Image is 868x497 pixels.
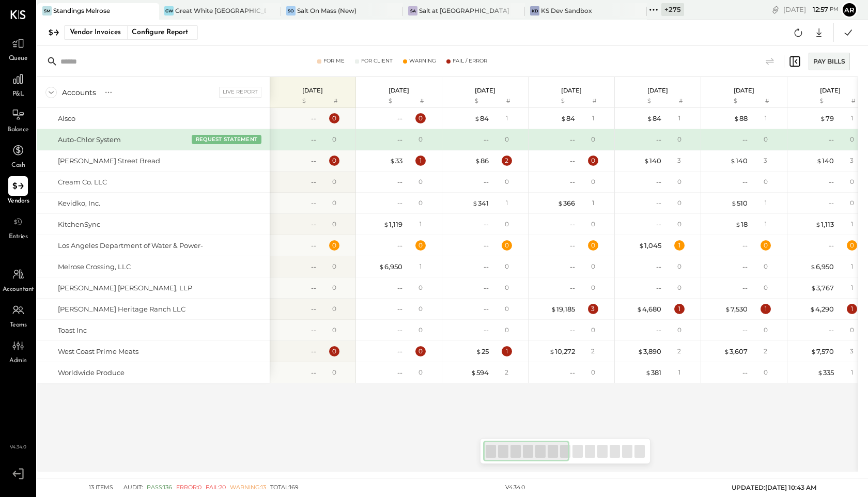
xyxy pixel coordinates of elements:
div: -- [311,177,316,187]
div: v 4.34.0 [505,484,525,492]
div: 84 [474,114,489,123]
div: -- [656,283,661,293]
div: $ [447,97,489,105]
div: SO [286,6,296,15]
div: 140 [730,156,748,166]
div: -- [311,304,316,314]
div: 0 [332,114,336,122]
div: Warning [409,57,436,65]
div: 0 [591,368,595,377]
span: $ [731,199,737,207]
span: $ [549,347,555,355]
p: [DATE] [734,87,754,94]
div: 0 [591,262,595,271]
div: 84 [561,114,575,123]
div: 0 [850,135,854,144]
div: Toast Inc [58,325,87,335]
div: 0 [419,198,423,207]
div: -- [484,220,489,229]
span: $ [645,368,651,377]
div: 3 [850,347,854,355]
div: Live Report [219,87,261,97]
div: 1 [502,346,512,356]
div: -- [311,325,316,335]
div: -- [311,368,316,378]
div: 0 [419,135,423,144]
div: 4,290 [810,304,834,314]
div: 1 [761,304,771,314]
div: -- [397,198,402,208]
div: -- [656,198,661,208]
a: Queue [1,34,36,64]
div: 1,119 [383,220,402,229]
div: 366 [557,198,575,208]
a: Entries [1,212,36,242]
div: Pay Bills [809,53,850,70]
div: Auto-Chlor System [58,135,121,145]
div: Worldwide Produce [58,368,125,378]
div: 3,607 [724,347,748,356]
div: 1,045 [639,241,661,251]
div: 0 [850,177,854,186]
div: 3 [850,156,854,165]
div: $ [275,97,316,105]
div: 0 [505,304,509,313]
div: 19,185 [551,304,575,314]
div: 1 [415,156,426,166]
div: 1 [678,114,680,122]
span: Fail: 20 [206,484,226,492]
div: 0 [764,177,768,186]
span: $ [817,368,823,377]
div: 0 [677,220,681,228]
div: -- [484,241,489,251]
div: 381 [645,368,661,378]
p: [DATE] [389,87,409,94]
div: 2 [502,156,512,166]
div: 0 [591,241,595,250]
div: -- [742,262,748,272]
div: 0 [677,283,681,292]
div: Kevidko, Inc. [58,198,100,208]
span: Pass: 136 [147,484,172,492]
div: 0 [332,283,336,292]
p: [DATE] [302,87,323,94]
div: 594 [471,368,489,378]
div: 0 [764,262,768,271]
div: -- [829,241,834,251]
div: 1 [851,368,853,377]
div: 7,530 [725,304,748,314]
div: Sa [408,6,417,15]
div: -- [311,220,316,229]
div: -- [397,114,402,123]
div: -- [397,304,402,314]
div: 0 [677,135,681,144]
div: # [319,97,352,105]
div: 0 [764,325,768,334]
div: 3,890 [638,347,661,356]
div: -- [484,135,489,145]
div: -- [742,177,748,187]
span: Admin [9,356,27,366]
a: P&L [1,69,36,99]
div: 2 [764,347,767,355]
div: -- [484,177,489,187]
div: 0 [419,114,423,122]
span: $ [816,157,822,165]
span: $ [647,114,653,122]
div: 0 [332,304,336,313]
div: 510 [731,198,748,208]
div: -- [656,177,661,187]
div: 1 [420,220,422,228]
div: 18 [735,220,748,229]
div: $ [620,97,661,105]
div: GW [164,6,174,15]
div: Cream Co. LLC [58,177,107,187]
div: 0 [505,325,509,334]
div: # [578,97,611,105]
div: 0 [419,325,423,334]
div: Vendor Invoices [70,24,121,41]
span: $ [735,220,741,228]
span: $ [734,114,739,122]
div: 2 [591,347,595,355]
div: copy link [770,4,781,15]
